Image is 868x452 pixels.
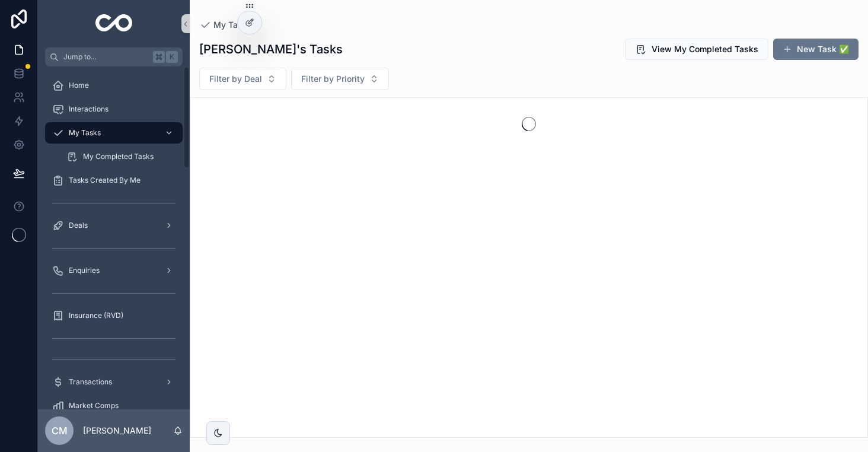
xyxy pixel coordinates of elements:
a: Insurance (RVD) [45,305,183,326]
img: App logo [95,14,133,33]
a: My Completed Tasks [59,146,183,167]
p: [PERSON_NAME] [83,425,151,437]
span: Filter by Deal [209,73,262,85]
span: Insurance (RVD) [69,311,123,320]
span: View My Completed Tasks [652,43,758,55]
span: Transactions [69,377,112,387]
button: New Task ✅ [773,39,859,60]
a: Home [45,75,183,96]
span: CM [52,424,68,438]
span: Home [69,81,89,90]
span: K [167,52,177,62]
span: Filter by Priority [301,73,365,85]
button: Select Button [199,68,286,90]
span: My Completed Tasks [83,152,154,161]
span: Deals [69,221,88,230]
span: My Tasks [69,128,101,138]
a: Deals [45,215,183,236]
span: Jump to... [63,52,148,62]
span: Tasks Created By Me [69,176,141,185]
a: Market Comps [45,395,183,416]
a: My Tasks [199,19,252,31]
h1: [PERSON_NAME]'s Tasks [199,41,343,58]
span: Interactions [69,104,108,114]
a: Transactions [45,371,183,393]
a: Tasks Created By Me [45,170,183,191]
span: Enquiries [69,266,100,275]
a: Enquiries [45,260,183,281]
span: Market Comps [69,401,119,410]
button: View My Completed Tasks [625,39,768,60]
button: Select Button [291,68,389,90]
div: scrollable content [38,66,190,409]
a: My Tasks [45,122,183,144]
button: Jump to...K [45,47,183,66]
a: Interactions [45,98,183,120]
span: My Tasks [213,19,252,31]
